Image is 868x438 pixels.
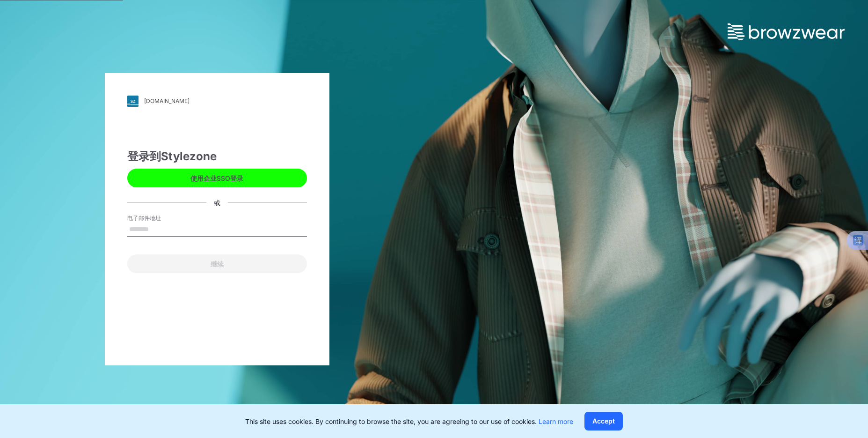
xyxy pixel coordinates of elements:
button: 使用企业SSO登录 [127,169,307,187]
font: 使用企业SSO登录 [190,174,243,182]
a: Learn more [539,417,573,425]
font: [DOMAIN_NAME] [144,97,190,104]
button: Accept [584,412,623,431]
a: [DOMAIN_NAME] [127,96,307,107]
img: svg+xml;base64,PHN2ZyB3aWR0aD0iMjgiIGhlaWdodD0iMjgiIHZpZXdCb3g9IjAgMCAyOCAyOCIgZmlsbD0ibm9uZSIgeG... [127,96,139,107]
img: browzwear-logo.73288ffb.svg [728,23,845,40]
font: 或 [214,199,220,207]
font: 电子邮件地址 [127,215,161,222]
font: 登录到Stylezone [127,149,217,163]
p: This site uses cookies. By continuing to browse the site, you are agreeing to our use of cookies. [245,416,573,426]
